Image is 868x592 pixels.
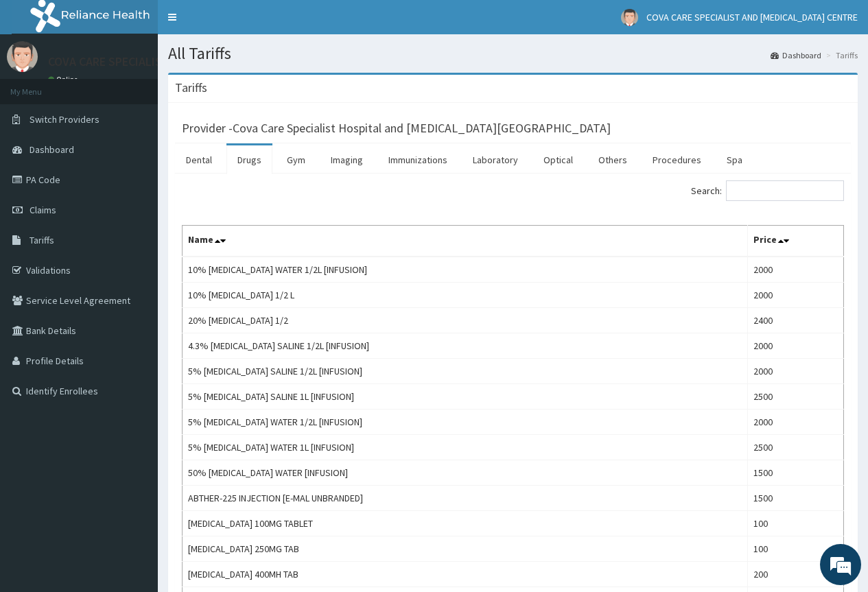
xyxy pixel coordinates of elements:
[726,180,844,201] input: Search:
[7,41,38,72] img: User Image
[587,145,638,174] a: Others
[747,333,843,359] td: 2000
[646,11,858,23] span: COVA CARE SPECIALIST AND [MEDICAL_DATA] CENTRE
[747,562,843,587] td: 200
[747,384,843,410] td: 2500
[183,410,748,435] td: 5% [MEDICAL_DATA] WATER 1/2L [INFUSION]
[183,333,748,359] td: 4.3% [MEDICAL_DATA] SALINE 1/2L [INFUSION]
[175,82,207,94] h3: Tariffs
[183,226,748,257] th: Name
[747,308,843,333] td: 2400
[183,536,748,562] td: [MEDICAL_DATA] 250MG TAB
[716,145,753,174] a: Spa
[183,486,748,511] td: ABTHER-225 INJECTION [E-MAL UNBRANDED]
[168,45,858,62] h1: All Tariffs
[48,56,332,68] p: COVA CARE SPECIALIST AND [MEDICAL_DATA] CENTRE
[747,283,843,308] td: 2000
[30,113,99,126] span: Switch Providers
[276,145,316,174] a: Gym
[747,410,843,435] td: 2000
[182,122,611,134] h3: Provider - Cova Care Specialist Hospital and [MEDICAL_DATA][GEOGRAPHIC_DATA]
[183,562,748,587] td: [MEDICAL_DATA] 400MH TAB
[747,460,843,486] td: 1500
[183,384,748,410] td: 5% [MEDICAL_DATA] SALINE 1L [INFUSION]
[747,486,843,511] td: 1500
[747,257,843,283] td: 2000
[747,359,843,384] td: 2000
[462,145,529,174] a: Laboratory
[771,49,821,61] a: Dashboard
[621,9,638,26] img: User Image
[747,435,843,460] td: 2500
[320,145,374,174] a: Imaging
[747,536,843,562] td: 100
[691,180,844,201] label: Search:
[823,49,858,61] li: Tariffs
[30,204,56,216] span: Claims
[377,145,458,174] a: Immunizations
[532,145,584,174] a: Optical
[183,359,748,384] td: 5% [MEDICAL_DATA] SALINE 1/2L [INFUSION]
[48,75,81,84] a: Online
[183,460,748,486] td: 50% [MEDICAL_DATA] WATER [INFUSION]
[642,145,712,174] a: Procedures
[30,234,54,246] span: Tariffs
[183,308,748,333] td: 20% [MEDICAL_DATA] 1/2
[30,143,74,156] span: Dashboard
[183,257,748,283] td: 10% [MEDICAL_DATA] WATER 1/2L [INFUSION]
[747,511,843,536] td: 100
[183,435,748,460] td: 5% [MEDICAL_DATA] WATER 1L [INFUSION]
[226,145,272,174] a: Drugs
[183,283,748,308] td: 10% [MEDICAL_DATA] 1/2 L
[183,511,748,536] td: [MEDICAL_DATA] 100MG TABLET
[175,145,223,174] a: Dental
[747,226,843,257] th: Price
